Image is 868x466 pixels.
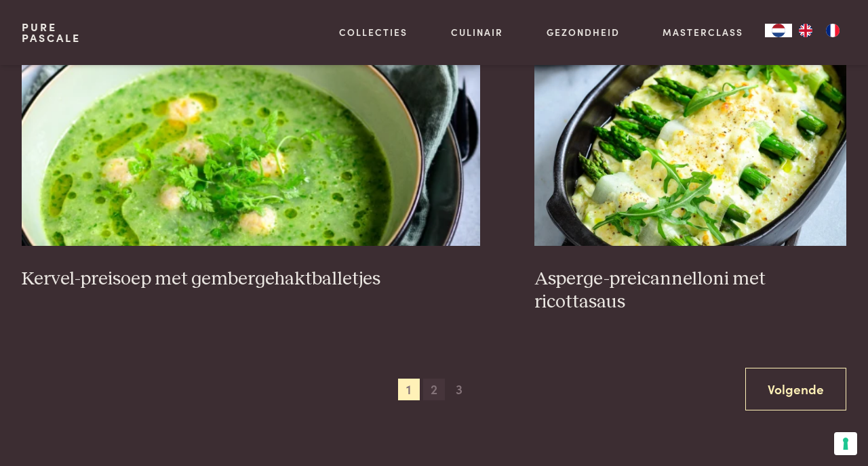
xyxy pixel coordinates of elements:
[765,24,792,37] div: Language
[819,24,846,37] a: FR
[534,268,846,314] h3: Asperge-preicannelloni met ricottasaus
[448,379,470,400] span: 3
[451,25,503,39] a: Culinair
[547,25,620,39] a: Gezondheid
[792,24,819,37] a: EN
[765,24,846,37] aside: Language selected: Nederlands
[398,379,420,400] span: 1
[339,25,408,39] a: Collecties
[834,432,857,455] button: Uw voorkeuren voor toestemming voor trackingtechnologieën
[663,25,743,39] a: Masterclass
[745,368,846,410] a: Volgende
[22,22,81,43] a: PurePascale
[22,268,480,291] h3: Kervel-preisoep met gembergehaktballetjes
[792,24,846,37] ul: Language list
[423,379,445,400] span: 2
[765,24,792,37] a: NL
